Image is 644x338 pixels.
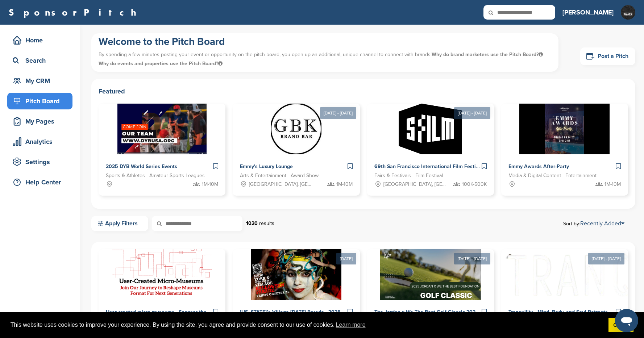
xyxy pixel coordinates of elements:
span: 1M-10M [604,180,621,188]
img: Sponsorpitch & [251,249,341,300]
span: User-created micro-museums - Sponsor the future of cultural storytelling [106,309,275,315]
img: Sponsorpitch & [112,249,212,300]
h3: [PERSON_NAME] [562,7,614,17]
span: Emmy Awards After-Party [508,163,569,170]
a: [DATE] - [DATE] Sponsorpitch & 69th San Francisco International Film Festival Fairs & Festivals -... [367,92,494,196]
a: learn more about cookies [335,320,367,330]
span: 2025 DYB World Series Events [106,163,177,170]
div: Pitch Board [11,95,72,108]
span: Why do events and properties use the Pitch Board? [99,60,223,67]
div: [DATE] - [DATE] [588,253,624,264]
span: Arts & Entertainment - Award Show [240,172,319,180]
span: Sort by: [563,221,624,226]
a: My CRM [7,72,72,89]
div: My Pages [11,115,72,128]
div: [DATE] - [DATE] [454,107,490,119]
div: Help Center [11,176,72,189]
div: My CRM [11,74,72,87]
a: Help Center [7,174,72,191]
span: results [259,220,274,226]
a: Home [7,32,72,49]
a: Search [7,52,72,69]
span: 1M-10M [336,180,353,188]
img: Sponsorpitch & [380,249,481,300]
span: The Jordan x We The Best Golf Classic 2025 – Where Sports, Music & Philanthropy Collide [374,309,587,315]
div: [DATE] [336,253,356,264]
span: Media & Digital Content - Entertainment [508,172,597,180]
a: My Pages [7,113,72,130]
img: Sponsorpitch & [519,104,610,154]
span: Emmy's Luxury Lounge [240,163,293,170]
span: [GEOGRAPHIC_DATA], [GEOGRAPHIC_DATA] [249,180,313,188]
h1: Welcome to the Pitch Board [99,35,551,48]
a: [PERSON_NAME] [562,4,614,20]
a: Apply Filters [91,216,148,231]
p: By spending a few minutes posting your event or opportunity on the pitch board, you open up an ad... [99,48,551,70]
a: Recently Added [580,220,624,227]
div: [DATE] - [DATE] [454,253,490,264]
a: Settings [7,154,72,170]
div: Home [11,34,72,47]
strong: 1020 [246,220,258,226]
span: 1M-10M [202,180,218,188]
span: Why do brand marketers use the Pitch Board? [432,51,543,58]
div: [DATE] - [DATE] [320,107,356,119]
div: Settings [11,155,72,168]
a: Analytics [7,133,72,150]
a: Post a Pitch [580,47,635,65]
span: [US_STATE]’s Village [DATE] Parade - 2025 [240,309,341,315]
span: [GEOGRAPHIC_DATA], [GEOGRAPHIC_DATA] [383,180,448,188]
span: 100K-500K [462,180,487,188]
h2: Featured [99,86,628,96]
img: Sponsorpitch & [271,104,321,154]
a: Sponsorpitch & Emmy Awards After-Party Media & Digital Content - Entertainment 1M-10M [501,104,628,196]
iframe: Button to launch messaging window [615,309,638,332]
span: 69th San Francisco International Film Festival [374,163,483,170]
div: Analytics [11,135,72,148]
a: Sponsorpitch & 2025 DYB World Series Events Sports & Athletes - Amateur Sports Leagues 1M-10M [99,104,225,196]
div: Search [11,54,72,67]
a: [DATE] - [DATE] Sponsorpitch & Emmy's Luxury Lounge Arts & Entertainment - Award Show [GEOGRAPHIC... [233,92,360,196]
a: dismiss cookie message [608,318,633,333]
a: SponsorPitch [9,8,141,17]
span: Tranquility - Mind, Body, and Soul Retreats [508,309,608,315]
img: Sponsorpitch & [117,104,207,154]
span: This website uses cookies to improve your experience. By using the site, you agree and provide co... [11,320,603,330]
span: Sports & Athletes - Amateur Sports Leagues [106,172,205,180]
img: Su logo [621,5,635,23]
a: Pitch Board [7,93,72,109]
span: Fairs & Festivals - Film Festival [374,172,443,180]
img: Sponsorpitch & [399,104,462,154]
